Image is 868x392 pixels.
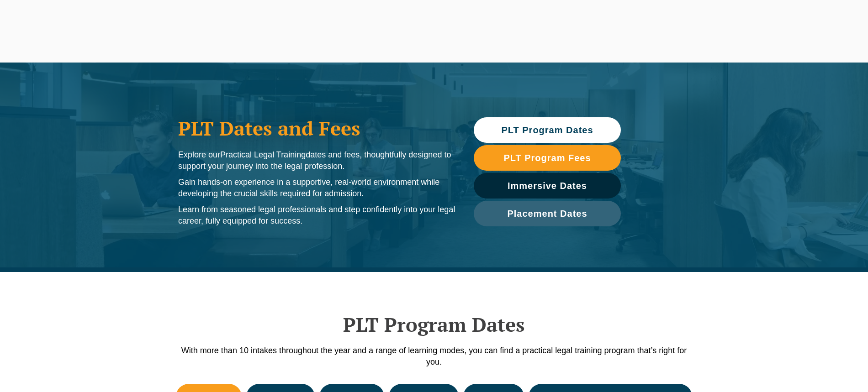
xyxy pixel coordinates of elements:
[625,5,690,15] a: Pre-Recorded Webcasts
[413,23,469,63] a: CPD Programs
[727,23,773,63] a: Venue Hire
[507,209,587,218] span: Placement Dates
[646,23,727,63] a: Medicare Billing Course
[501,125,593,135] span: PLT Program Dates
[474,201,621,226] a: Placement Dates
[508,181,587,190] span: Immersive Dates
[334,23,413,63] a: Practical Legal Training
[174,313,694,336] h2: PLT Program Dates
[773,23,812,63] a: About Us
[469,23,566,63] a: Practice Management Course
[178,117,455,140] h1: PLT Dates and Fees
[708,5,746,15] a: 1300 039 031
[178,149,455,172] p: Explore our dates and fees, thoughtfully designed to support your journey into the legal profession.
[474,145,621,171] a: PLT Program Fees
[812,23,847,63] a: Contact
[178,204,455,227] p: Learn from seasoned legal professionals and step confidently into your legal career, fully equipp...
[566,23,646,63] a: Traineeship Workshops
[503,153,591,162] span: PLT Program Fees
[220,150,306,159] span: Practical Legal Training
[474,117,621,143] a: PLT Program Dates
[21,10,122,53] a: [PERSON_NAME] Centre for Law
[557,5,612,15] a: Book CPD Programs
[710,6,744,13] span: 1300 039 031
[494,5,547,15] a: PLT Learning Portal
[178,177,455,199] p: Gain hands-on experience in a supportive, real-world environment while developing the crucial ski...
[174,345,694,368] p: With more than 10 intakes throughout the year and a range of learning modes, you can find a pract...
[474,173,621,199] a: Immersive Dates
